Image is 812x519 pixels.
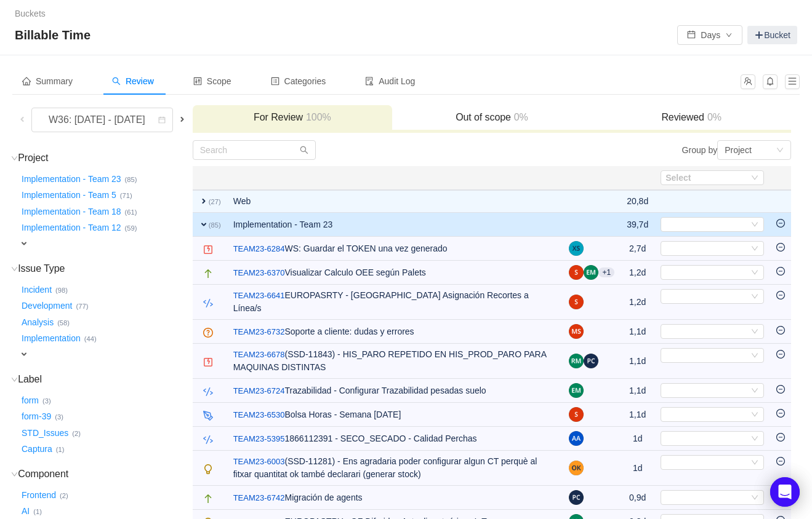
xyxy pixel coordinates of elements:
[665,172,743,184] div: Select
[19,468,191,480] h3: Component
[227,190,563,213] td: Web
[203,245,213,255] img: 10304
[751,293,758,301] i: icon: down
[271,76,326,86] span: Categories
[776,457,785,466] i: icon: minus-circle
[233,243,285,255] a: TEAM23-6284
[569,490,584,505] img: PC
[19,239,29,248] span: expand
[72,430,81,437] small: (2)
[19,280,55,299] button: Incident
[511,112,528,122] span: 0%
[233,326,285,338] a: TEAM23-6732
[227,379,563,403] td: Trazabilidad - Configurar Trazabilidad pesadas suelo
[751,174,758,183] i: icon: down
[22,76,73,86] span: Summary
[19,485,60,505] button: Frontend
[584,265,598,280] img: EM
[569,265,584,280] img: S
[751,387,758,395] i: icon: down
[621,379,654,403] td: 1,1d
[776,409,785,418] i: icon: minus-circle
[569,295,584,309] img: S
[227,261,563,285] td: Visualizar Calculo OEE según Palets
[569,431,584,446] img: AA
[598,267,614,277] aui-badge: +1
[233,349,285,361] a: TEAM23-6678
[751,411,758,419] i: icon: down
[112,76,154,86] span: Review
[584,354,598,368] img: PC
[233,409,285,421] a: TEAM23-6530
[19,263,191,275] h3: Issue Type
[751,269,758,277] i: icon: down
[19,152,191,164] h3: Project
[203,435,213,445] img: 10321
[776,291,785,299] i: icon: minus-circle
[19,423,72,443] button: STD_Issues
[621,486,654,510] td: 0,9d
[209,198,221,205] small: (27)
[770,477,800,507] div: Open Intercom Messenger
[621,285,654,320] td: 1,2d
[621,344,654,379] td: 1,1d
[56,446,65,453] small: (1)
[677,25,742,45] button: icon: calendarDaysicon: down
[227,403,563,427] td: Bolsa Horas - Semana [DATE]
[227,427,563,451] td: 1866112391 - SECO_SECADO - Calidad Perchas
[227,320,563,344] td: Soporte a cliente: dudas y errores
[741,74,755,89] button: icon: team
[42,397,51,405] small: (3)
[621,190,654,213] td: 20,8d
[158,116,166,125] i: icon: calendar
[747,26,797,44] a: Bucket
[112,77,121,85] i: icon: search
[751,352,758,360] i: icon: down
[227,285,563,320] td: EUROPASRTY - [GEOGRAPHIC_DATA] Asignación Recortes a Línea/s
[776,326,785,335] i: icon: minus-circle
[84,335,97,343] small: (44)
[19,390,42,410] button: form
[621,261,654,285] td: 1,2d
[621,237,654,261] td: 2,7d
[203,328,213,338] img: 10320
[193,140,316,160] input: Search
[751,245,758,253] i: icon: down
[569,241,584,256] img: XD
[203,357,213,367] img: 10304
[621,320,654,344] td: 1,1d
[11,155,18,162] i: icon: down
[199,196,209,206] span: expand
[19,440,56,459] button: Captura
[776,385,785,394] i: icon: minus-circle
[39,108,158,132] div: W36: [DATE] - [DATE]
[203,298,213,308] img: 10321
[227,344,563,379] td: (SSD-11843) - HIS_PARO REPETIDO EN HIS_PROD_PARO PARA MAQUINAS DISTINTAS
[11,471,18,478] i: icon: down
[203,269,213,279] img: 10310
[203,464,213,474] img: 10322
[193,77,202,85] i: icon: control
[22,77,31,85] i: icon: home
[15,25,98,45] span: Billable Time
[55,287,68,294] small: (98)
[15,9,46,18] a: Buckets
[233,290,285,302] a: TEAM23-6641
[233,456,285,468] a: TEAM23-6003
[621,213,654,237] td: 39,7d
[199,111,386,124] h3: For Review
[398,111,585,124] h3: Out of scope
[227,237,563,261] td: WS: Guardar el TOKEN una vez generado
[209,221,221,229] small: (85)
[120,192,132,199] small: (71)
[569,324,584,339] img: MS
[271,77,279,85] i: icon: profile
[751,494,758,502] i: icon: down
[19,296,76,316] button: Development
[19,407,55,427] button: form-39
[19,169,125,189] button: Implementation - Team 23
[11,376,18,383] i: icon: down
[233,433,285,445] a: TEAM23-5395
[776,243,785,252] i: icon: minus-circle
[365,77,374,85] i: icon: audit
